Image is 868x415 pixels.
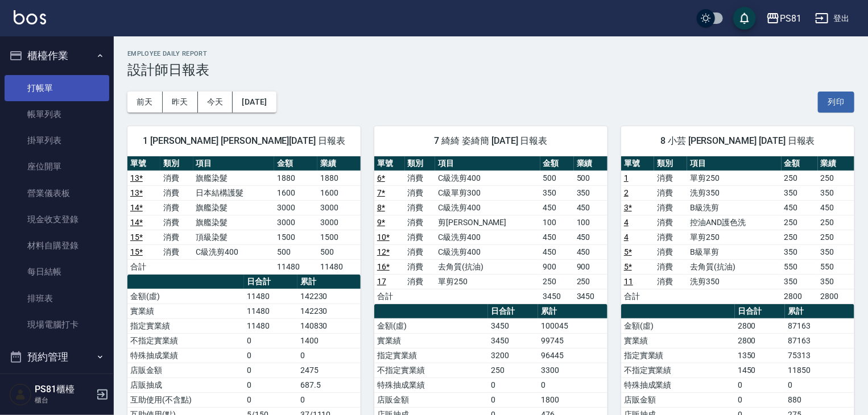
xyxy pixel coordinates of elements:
[574,185,607,200] td: 350
[435,215,540,230] td: 剪[PERSON_NAME]
[5,259,109,285] a: 每日結帳
[374,318,488,333] td: 金額(虛)
[540,244,574,259] td: 450
[435,185,540,200] td: C級單剪300
[621,333,735,348] td: 實業績
[405,230,436,244] td: 消費
[621,318,735,333] td: 金額(虛)
[127,318,244,333] td: 指定實業績
[127,392,244,407] td: 互助使用(不含點)
[193,215,275,230] td: 旗艦染髮
[687,244,781,259] td: B級單剪
[317,200,361,215] td: 3000
[621,363,735,377] td: 不指定實業績
[274,185,317,200] td: 1600
[160,215,193,230] td: 消費
[785,348,854,363] td: 75313
[374,289,405,304] td: 合計
[782,156,818,171] th: 金額
[785,363,854,377] td: 11850
[405,244,436,259] td: 消費
[654,185,687,200] td: 消費
[488,363,538,377] td: 250
[785,392,854,407] td: 880
[160,200,193,215] td: 消費
[435,156,540,171] th: 項目
[5,206,109,233] a: 現金收支登錄
[193,156,275,171] th: 項目
[374,363,488,377] td: 不指定實業績
[538,392,607,407] td: 1800
[374,377,488,392] td: 特殊抽成業績
[5,342,109,372] button: 預約管理
[244,363,297,377] td: 0
[374,392,488,407] td: 店販金額
[687,230,781,244] td: 單剪250
[274,215,317,230] td: 3000
[654,200,687,215] td: 消費
[818,289,854,304] td: 2800
[193,200,275,215] td: 旗艦染髮
[127,304,244,318] td: 實業績
[274,171,317,185] td: 1880
[405,156,436,171] th: 類別
[540,274,574,289] td: 250
[244,304,297,318] td: 11480
[782,259,818,274] td: 550
[9,383,32,406] img: Person
[540,289,574,304] td: 3450
[127,259,160,274] td: 合計
[274,259,317,274] td: 11480
[624,233,629,242] a: 4
[687,156,781,171] th: 項目
[735,333,785,348] td: 2800
[687,185,781,200] td: 洗剪350
[274,200,317,215] td: 3000
[374,156,607,304] table: a dense table
[435,200,540,215] td: C級洗剪400
[233,92,276,113] button: [DATE]
[5,233,109,259] a: 材料自購登錄
[244,377,297,392] td: 0
[782,289,818,304] td: 2800
[317,244,361,259] td: 500
[687,215,781,230] td: 控油AND護色洗
[297,333,361,348] td: 1400
[654,244,687,259] td: 消費
[5,285,109,312] a: 排班表
[5,101,109,127] a: 帳單列表
[297,304,361,318] td: 142230
[244,275,297,289] th: 日合計
[297,392,361,407] td: 0
[374,333,488,348] td: 實業績
[127,348,244,363] td: 特殊抽成業績
[782,171,818,185] td: 250
[624,173,629,182] a: 1
[538,318,607,333] td: 100045
[127,333,244,348] td: 不指定實業績
[160,230,193,244] td: 消費
[782,274,818,289] td: 350
[654,259,687,274] td: 消費
[818,259,854,274] td: 550
[540,259,574,274] td: 900
[735,348,785,363] td: 1350
[540,185,574,200] td: 350
[5,372,109,401] button: 報表及分析
[621,156,854,304] table: a dense table
[624,218,629,227] a: 4
[735,392,785,407] td: 0
[193,230,275,244] td: 頂級染髮
[818,156,854,171] th: 業績
[374,348,488,363] td: 指定實業績
[317,259,361,274] td: 11480
[654,215,687,230] td: 消費
[127,377,244,392] td: 店販抽成
[735,304,785,319] th: 日合計
[127,50,854,57] h2: Employee Daily Report
[654,274,687,289] td: 消費
[163,92,198,113] button: 昨天
[574,230,607,244] td: 450
[127,62,854,78] h3: 設計師日報表
[127,156,361,275] table: a dense table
